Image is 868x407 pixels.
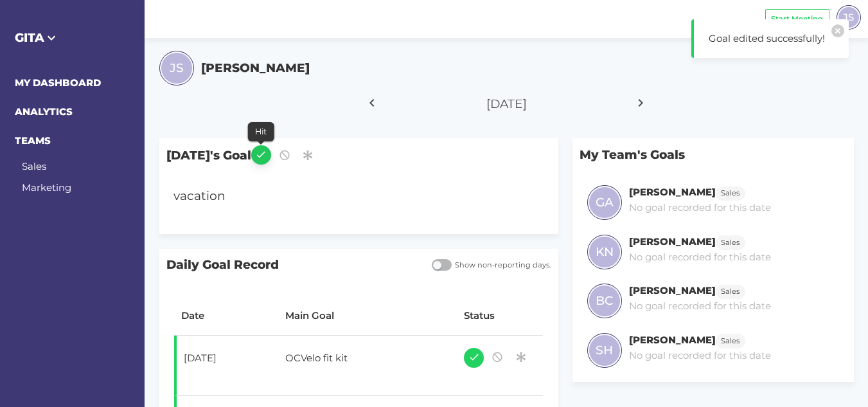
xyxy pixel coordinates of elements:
[771,14,823,24] span: Start Meeting
[159,138,558,172] span: [DATE]'s Goal
[201,59,310,77] h5: [PERSON_NAME]
[596,292,613,310] span: BC
[716,235,745,248] a: Sales
[721,336,740,347] span: Sales
[596,341,613,359] span: SH
[159,249,425,282] span: Daily Goal Record
[464,309,536,323] div: Status
[721,237,740,248] span: Sales
[629,201,771,215] p: No goal recorded for this date
[15,77,101,89] a: MY DASHBOARD
[629,334,716,346] h6: [PERSON_NAME]
[285,309,450,323] div: Main Goal
[721,286,740,297] span: Sales
[843,10,854,24] span: JS
[629,250,771,265] p: No goal recorded for this date
[174,336,278,396] td: [DATE]
[716,284,745,296] a: Sales
[452,260,551,271] span: Show non-reporting days.
[15,105,73,118] a: ANALYTICS
[629,235,716,248] h6: [PERSON_NAME]
[596,194,614,212] span: GA
[166,180,519,213] div: vacation
[837,5,861,30] div: JS
[629,299,771,314] p: No goal recorded for this date
[596,243,614,261] span: KN
[716,334,745,346] a: Sales
[15,134,130,149] h6: TEAMS
[629,186,716,198] h6: [PERSON_NAME]
[629,348,771,363] p: No goal recorded for this date
[572,138,853,171] p: My Team's Goals
[765,9,829,29] button: Start Meeting
[486,96,527,111] span: [DATE]
[278,344,442,376] div: OCVelo fit kit
[22,181,71,194] a: Marketing
[22,160,46,172] a: Sales
[716,186,745,198] a: Sales
[721,188,740,199] span: Sales
[15,29,130,47] h5: GITA
[170,59,184,77] span: JS
[181,309,271,323] div: Date
[629,284,716,296] h6: [PERSON_NAME]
